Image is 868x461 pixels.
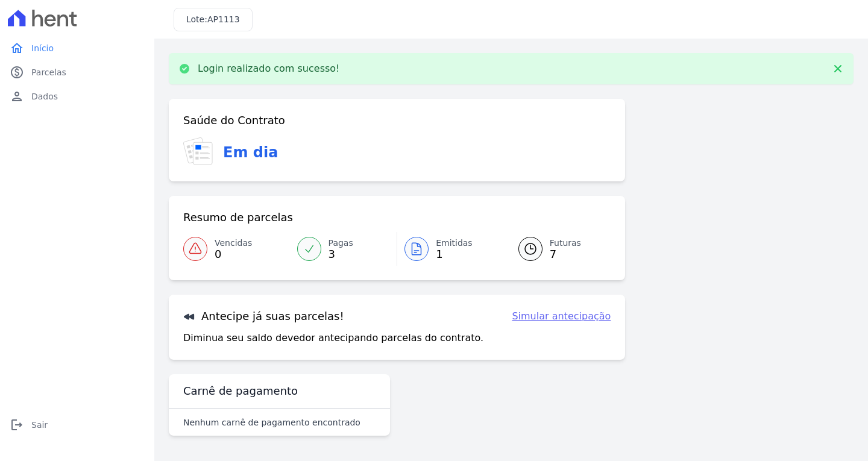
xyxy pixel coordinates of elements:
[31,42,54,54] span: Início
[183,113,285,128] h3: Saúde do Contrato
[183,416,360,428] p: Nenhum carnê de pagamento encontrado
[31,90,58,102] span: Dados
[10,89,24,104] i: person
[183,384,298,398] h3: Carnê de pagamento
[329,237,353,249] span: Pagas
[215,249,252,259] span: 0
[31,419,48,431] span: Sair
[207,14,240,24] span: AP1113
[550,237,581,249] span: Futuras
[436,249,473,259] span: 1
[183,210,293,225] h3: Resumo de parcelas
[436,237,473,249] span: Emitidas
[183,309,344,324] h3: Antecipe já suas parcelas!
[5,84,149,108] a: personDados
[223,142,278,163] h3: Em dia
[329,249,353,259] span: 3
[5,413,149,437] a: logoutSair
[186,13,240,26] h3: Lote:
[183,331,483,345] p: Diminua seu saldo devedor antecipando parcelas do contrato.
[512,309,611,324] a: Simular antecipação
[5,60,149,84] a: paidParcelas
[10,65,24,80] i: paid
[10,41,24,55] i: home
[290,232,397,266] a: Pagas 3
[10,418,24,432] i: logout
[215,237,252,249] span: Vencidas
[504,232,611,266] a: Futuras 7
[31,66,66,78] span: Parcelas
[550,249,581,259] span: 7
[183,232,290,266] a: Vencidas 0
[397,232,504,266] a: Emitidas 1
[5,36,149,60] a: homeInício
[198,63,340,75] p: Login realizado com sucesso!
